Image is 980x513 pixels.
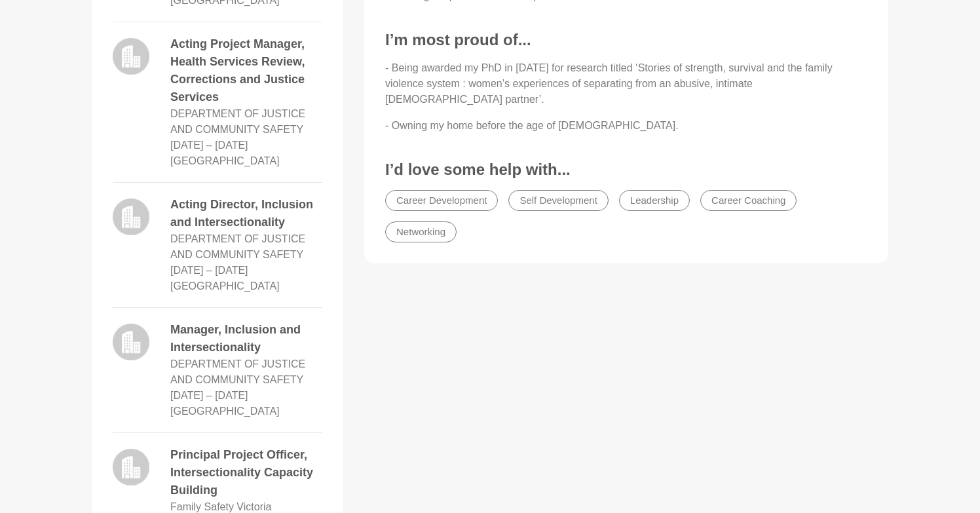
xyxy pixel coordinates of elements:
[385,160,867,180] h3: I’d love some help with...
[170,153,280,169] dd: [GEOGRAPHIC_DATA]
[385,30,867,50] h3: I’m most proud of...
[170,321,322,356] dd: Manager, Inclusion and Intersectionality
[170,404,280,419] dd: [GEOGRAPHIC_DATA]
[170,278,280,294] dd: [GEOGRAPHIC_DATA]
[385,118,867,134] p: - Owning my home before the age of [DEMOGRAPHIC_DATA].
[113,324,149,360] img: logo
[113,199,149,235] img: logo
[170,390,248,401] time: [DATE] – [DATE]
[170,231,322,263] dd: DEPARTMENT OF JUSTICE AND COMMUNITY SAFETY
[170,263,248,278] dd: January 2023 – March 2023
[170,196,322,231] dd: Acting Director, Inclusion and Intersectionality
[170,35,322,106] dd: Acting Project Manager, Health Services Review, Corrections and Justice Services
[113,449,149,485] img: logo
[385,60,867,107] p: - Being awarded my PhD in [DATE] for research titled ‘Stories of strength, survival and the famil...
[170,446,322,499] dd: Principal Project Officer, Intersectionality Capacity Building
[170,106,322,138] dd: DEPARTMENT OF JUSTICE AND COMMUNITY SAFETY
[170,140,248,151] time: [DATE] – [DATE]
[170,138,248,153] dd: April 2023 – July 2023
[113,38,149,75] img: logo
[170,265,248,276] time: [DATE] – [DATE]
[170,356,322,388] dd: DEPARTMENT OF JUSTICE AND COMMUNITY SAFETY
[170,388,248,404] dd: February 2020 – July 2023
